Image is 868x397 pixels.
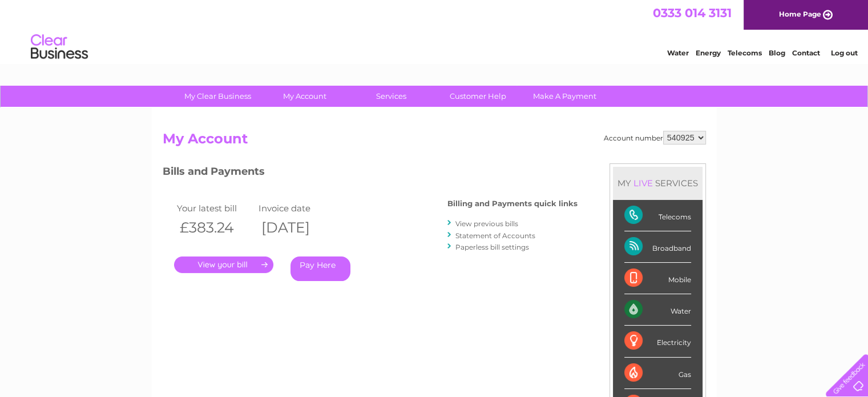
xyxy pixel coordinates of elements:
a: Paperless bill settings [455,243,529,251]
a: My Clear Business [171,86,265,107]
a: Make A Payment [518,86,612,107]
a: 0333 014 3131 [653,6,732,20]
a: Log out [830,49,857,57]
td: Invoice date [256,200,338,216]
div: Mobile [624,263,691,294]
div: Water [624,294,691,326]
td: Your latest bill [174,200,256,216]
a: Contact [792,49,820,57]
a: Statement of Accounts [455,231,535,240]
a: . [174,256,273,273]
div: Broadband [624,231,691,263]
a: Pay Here [290,256,350,281]
div: Telecoms [624,200,691,231]
th: [DATE] [256,216,338,239]
img: logo.png [30,30,88,65]
th: £383.24 [174,216,256,239]
a: Services [344,86,438,107]
a: Telecoms [728,49,762,57]
div: Clear Business is a trading name of Verastar Limited (registered in [GEOGRAPHIC_DATA] No. 3667643... [165,6,704,55]
a: Customer Help [431,86,525,107]
div: Gas [624,358,691,389]
h3: Bills and Payments [163,163,578,183]
div: MY SERVICES [613,167,703,199]
a: View previous bills [455,219,518,228]
a: My Account [257,86,352,107]
h2: My Account [163,131,706,153]
h4: Billing and Payments quick links [447,199,578,208]
a: Energy [696,49,721,57]
div: LIVE [631,178,655,189]
div: Electricity [624,326,691,357]
div: Account number [604,131,706,145]
a: Water [667,49,689,57]
a: Blog [769,49,785,57]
